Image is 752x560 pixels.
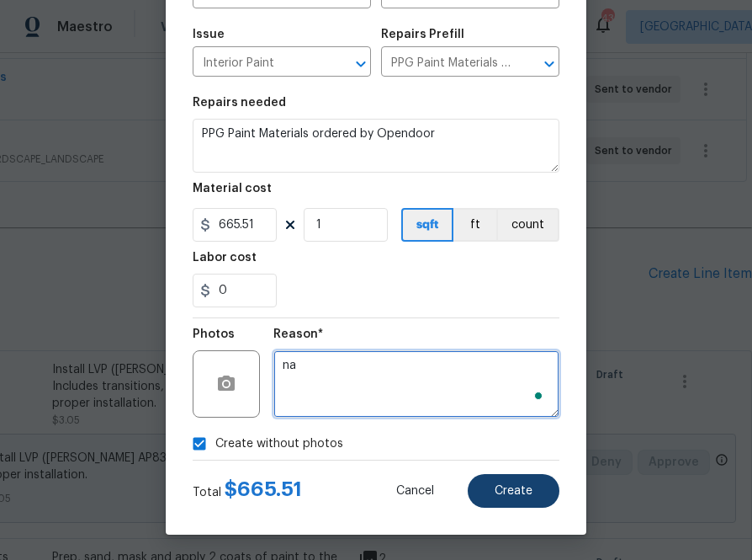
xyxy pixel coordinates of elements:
[193,252,257,264] h5: Labor cost
[468,474,559,508] button: Create
[349,52,373,76] button: Open
[225,479,302,499] span: $ 665.51
[381,29,464,40] h5: Repairs Prefill
[273,350,559,418] textarea: To enrich screen reader interactions, please activate Accessibility in Grammarly extension settings
[193,183,272,195] h5: Material cost
[396,485,434,498] span: Cancel
[193,481,302,501] div: Total
[193,97,286,109] h5: Repairs needed
[453,208,496,242] button: ft
[496,208,559,242] button: count
[273,328,323,340] h5: Reason*
[401,208,453,242] button: sqft
[193,119,559,173] textarea: PPG Paint Materials ordered by Opendoor
[369,474,461,508] button: Cancel
[538,52,561,76] button: Open
[495,485,532,498] span: Create
[193,29,225,40] h5: Issue
[193,328,235,340] h5: Photos
[215,435,343,453] span: Create without photos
